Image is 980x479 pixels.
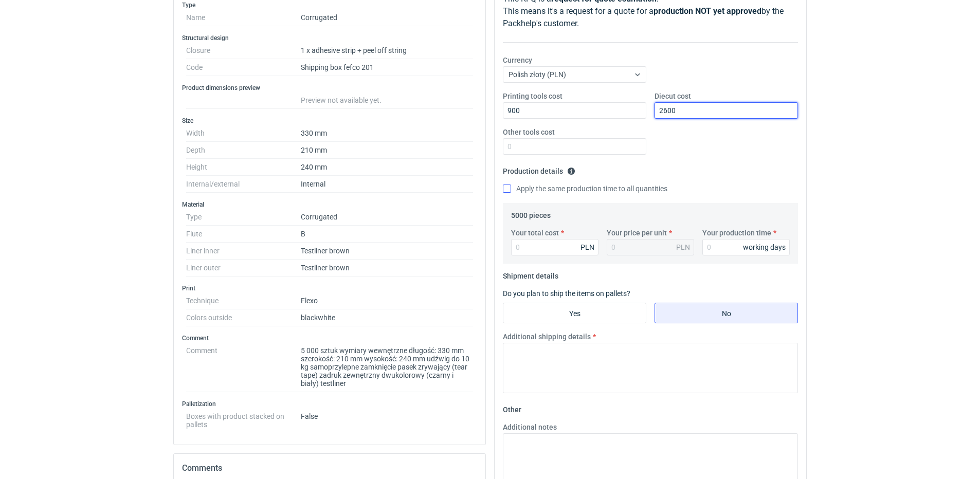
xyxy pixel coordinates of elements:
[503,289,630,298] label: Do you plan to ship the items on pallets?
[186,159,301,176] dt: Height
[503,102,646,119] input: 0
[702,239,790,255] input: 0
[301,260,473,277] dd: Testliner brown
[301,9,473,26] dd: Corrugated
[503,183,667,194] label: Apply the same production time to all quantities
[503,138,646,155] input: 0
[655,91,691,101] label: Diecut cost
[301,159,473,176] dd: 240 mm
[301,309,473,326] dd: black white
[182,84,477,92] h3: Product dimensions preview
[503,303,646,323] label: Yes
[186,408,301,429] dt: Boxes with product stacked on pallets
[511,239,598,255] input: 0
[509,70,566,79] span: Polish złoty (PLN)
[301,292,473,309] dd: Flexo
[301,59,473,76] dd: Shipping box fefco 201
[301,42,473,59] dd: 1 x adhesive strip + peel off string
[743,242,786,252] div: working days
[186,42,301,59] dt: Closure
[301,408,473,429] dd: False
[301,243,473,260] dd: Testliner brown
[186,342,301,392] dt: Comment
[503,163,575,175] legend: Production details
[301,226,473,243] dd: B
[503,127,555,137] label: Other tools cost
[186,226,301,243] dt: Flute
[301,176,473,193] dd: Internal
[301,142,473,159] dd: 210 mm
[301,342,473,392] dd: 5 000 sztuk wymiary wewnętrzne długość: 330 mm szerokość: 210 mm wysokość: 240 mm udźwig do 10 kg...
[182,334,477,342] h3: Comment
[511,228,559,238] label: Your total cost
[503,422,557,432] label: Additional notes
[676,242,690,252] div: PLN
[186,292,301,309] dt: Technique
[503,331,591,342] label: Additional shipping details
[503,91,562,101] label: Printing tools cost
[182,117,477,125] h3: Size
[186,176,301,193] dt: Internal/external
[503,268,558,280] legend: Shipment details
[655,303,798,323] label: No
[186,309,301,326] dt: Colors outside
[186,142,301,159] dt: Depth
[186,59,301,76] dt: Code
[301,125,473,142] dd: 330 mm
[186,243,301,260] dt: Liner inner
[182,1,477,9] h3: Type
[182,34,477,42] h3: Structural design
[654,6,761,16] strong: production NOT yet approved
[702,228,771,238] label: Your production time
[580,242,594,252] div: PLN
[607,228,667,238] label: Your price per unit
[182,200,477,209] h3: Material
[655,102,798,119] input: 0
[186,125,301,142] dt: Width
[503,55,532,65] label: Currency
[186,209,301,226] dt: Type
[301,96,382,104] span: Preview not available yet.
[186,260,301,277] dt: Liner outer
[182,400,477,408] h3: Palletization
[182,462,477,474] h2: Comments
[511,207,551,219] legend: 5000 pieces
[182,284,477,292] h3: Print
[503,401,521,414] legend: Other
[301,209,473,226] dd: Corrugated
[186,9,301,26] dt: Name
